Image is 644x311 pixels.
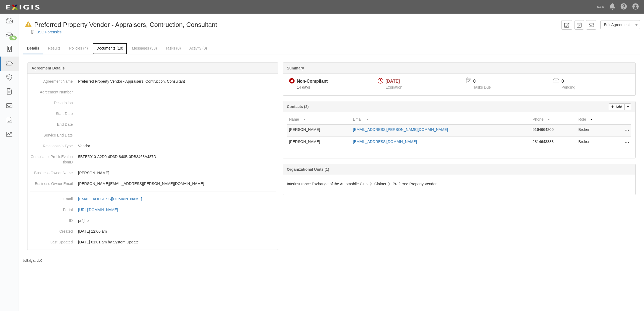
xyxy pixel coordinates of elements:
[4,2,41,12] img: logo-5460c22ac91f19d4615b14bd174203de0afe785f0fc80cf4dbbc73dc1793850b.png
[473,78,497,85] p: 0
[287,182,368,186] span: Interinsurance Exchange of the Automobile Club
[30,119,73,127] dt: End Date
[614,104,622,110] p: Add
[287,137,351,149] td: [PERSON_NAME]
[23,20,217,29] div: Preferred Property Vendor - Appraisers, Contruction, Consultant
[32,66,65,70] b: Agreement Details
[576,114,610,124] th: Role
[531,137,576,149] td: 2814643383
[78,208,124,212] a: [URL][DOMAIN_NAME]
[78,170,276,176] p: [PERSON_NAME]
[30,237,276,247] dd: [DATE] 01:01 am by System Update
[353,127,448,132] a: [EMAIL_ADDRESS][PERSON_NAME][DOMAIN_NAME]
[562,78,582,85] p: 0
[30,76,276,87] dd: Preferred Property Vendor - Appraisers, Contruction, Consultant
[78,181,276,186] p: [PERSON_NAME][EMAIL_ADDRESS][PERSON_NAME][DOMAIN_NAME]
[287,114,351,124] th: Name
[600,20,633,29] a: Edit Agreement
[30,141,73,149] dt: Relationship Type
[30,97,73,106] dt: Description
[30,204,73,212] dt: Portal
[562,85,575,89] span: Pending
[23,258,43,263] small: by
[30,76,73,84] dt: Agreement Name
[30,237,73,245] dt: Last Updated
[30,108,73,116] dt: Start Date
[576,137,610,149] td: Broker
[44,43,65,54] a: Results
[92,43,127,54] a: Documents (10)
[78,196,142,202] div: [EMAIL_ADDRESS][DOMAIN_NAME]
[30,226,73,234] dt: Created
[473,85,491,89] span: Tasks Due
[393,182,437,186] span: Preferred Property Vendor
[287,124,351,137] td: [PERSON_NAME]
[30,167,73,176] dt: Business Owner Name
[185,43,211,54] a: Activity (0)
[30,226,276,237] dd: [DATE] 12:00 am
[287,104,309,109] b: Contacts (2)
[30,87,73,95] dt: Agreement Number
[78,197,148,201] a: [EMAIL_ADDRESS][DOMAIN_NAME]
[351,114,531,124] th: Email
[9,36,17,40] div: 75
[386,79,400,83] span: [DATE]
[65,43,92,54] a: Policies (4)
[576,124,610,137] td: Broker
[34,21,217,28] span: Preferred Property Vendor - Appraisers, Contruction, Consultant
[161,43,185,54] a: Tasks (0)
[30,215,276,226] dd: pr4jhp
[297,78,328,85] div: Non-Compliant
[531,114,576,124] th: Phone
[30,141,276,151] dd: Vendor
[297,85,310,89] span: Since 10/01/2025
[621,4,627,10] i: Help Center - Complianz
[374,182,386,186] span: Claims
[531,124,576,137] td: 5164664200
[289,78,295,84] i: Non-Compliant
[30,194,73,202] dt: Email
[30,151,73,165] dt: ComplianceProfileEvaluationID
[25,22,32,27] i: In Default since 10/15/2025
[128,43,161,54] a: Messages (33)
[594,2,607,12] a: AAA
[386,85,402,89] span: Expiration
[30,130,73,138] dt: Service End Date
[609,103,625,110] a: Add
[30,178,73,186] dt: Business Owner Email
[78,154,276,159] p: 5BFE5010-A2D0-4D3D-840B-0DB3468A487D
[287,66,304,70] b: Summary
[353,139,417,144] a: [EMAIL_ADDRESS][DOMAIN_NAME]
[26,259,43,263] a: Exigis, LLC
[23,43,43,54] a: Details
[30,215,73,223] dt: ID
[287,167,329,172] b: Organizational Units (1)
[36,30,61,34] a: BSC Forensics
